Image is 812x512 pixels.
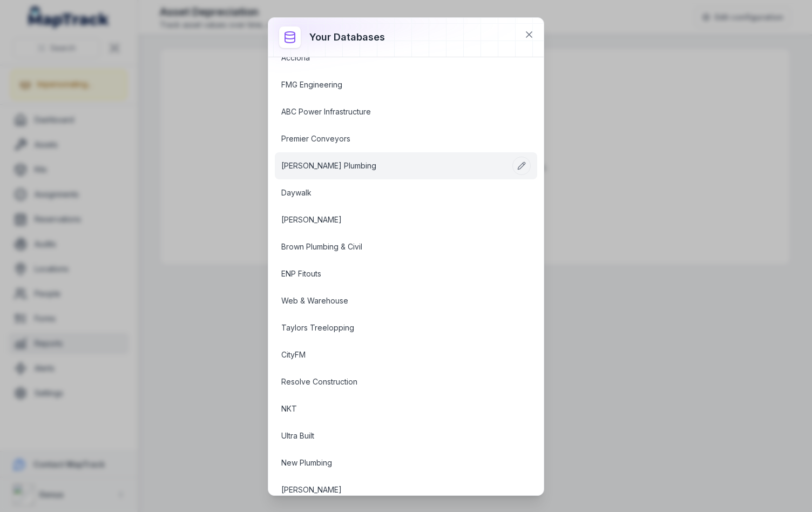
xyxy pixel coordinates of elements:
a: Premier Conveyors [281,133,505,144]
a: [PERSON_NAME] [281,484,505,495]
a: [PERSON_NAME] [281,214,505,225]
a: Resolve Construction [281,376,505,387]
a: NKT [281,403,505,414]
a: Brown Plumbing & Civil [281,241,505,252]
a: ENP Fitouts [281,268,505,279]
a: CityFM [281,349,505,360]
a: [PERSON_NAME] Plumbing [281,160,505,171]
a: New Plumbing [281,457,505,468]
a: Acciona [281,52,505,63]
a: ABC Power Infrastructure [281,106,505,117]
a: Web & Warehouse [281,295,505,306]
h3: Your databases [309,30,385,45]
a: Daywalk [281,187,505,198]
a: Ultra Built [281,430,505,441]
a: Taylors Treelopping [281,322,505,333]
a: FMG Engineering [281,79,505,90]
